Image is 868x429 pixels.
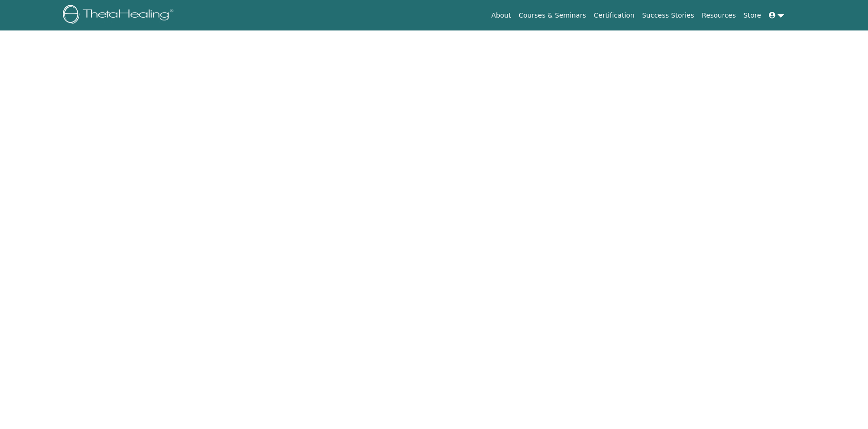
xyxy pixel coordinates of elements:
[698,7,740,24] a: Resources
[590,7,638,24] a: Certification
[740,7,765,24] a: Store
[63,5,177,26] img: logo.png
[638,7,698,24] a: Success Stories
[487,7,515,24] a: About
[515,7,590,24] a: Courses & Seminars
